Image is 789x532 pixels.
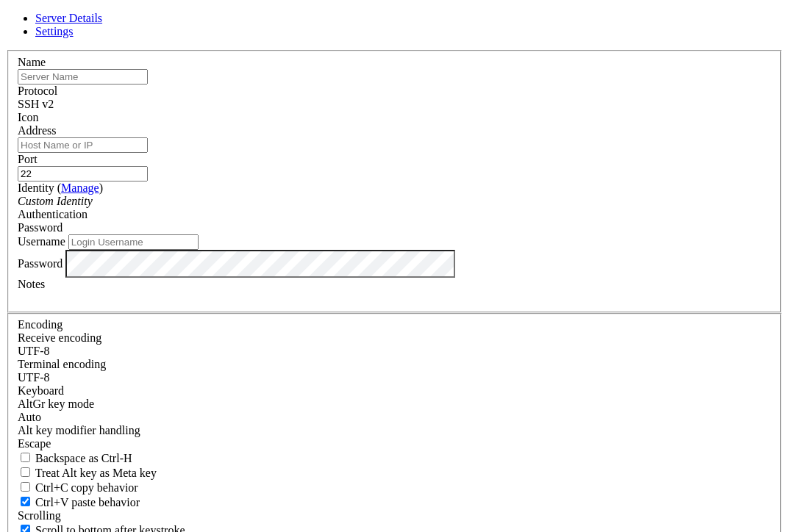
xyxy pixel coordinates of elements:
[18,181,103,194] label: Identity
[18,69,148,85] input: Server Name
[18,195,93,207] i: Custom Identity
[57,181,103,194] span: ( )
[18,111,38,123] label: Icon
[18,56,46,68] label: Name
[18,208,88,220] label: Authentication
[18,153,38,165] label: Port
[18,481,138,494] label: Ctrl-C copies if true, send ^C to host if false. Ctrl-Shift-C sends ^C to host if true, copies if...
[35,496,140,508] span: Ctrl+V paste behavior
[18,424,140,436] label: Controls how the Alt key is handled. Escape: Send an ESC prefix. 8-Bit: Add 128 to the typed char...
[18,221,63,234] span: Password
[18,384,64,397] label: Keyboard
[35,467,157,479] span: Treat Alt key as Meta key
[18,124,56,137] label: Address
[18,137,148,153] input: Host Name or IP
[18,256,63,269] label: Password
[21,467,30,477] input: Treat Alt key as Meta key
[35,25,74,37] a: Settings
[18,235,65,248] label: Username
[35,12,102,24] a: Server Details
[18,345,50,357] span: UTF-8
[21,497,30,506] input: Ctrl+V paste behavior
[18,195,771,208] div: Custom Identity
[68,234,199,250] input: Login Username
[18,98,771,111] div: SSH v2
[18,221,771,234] div: Password
[18,345,771,358] div: UTF-8
[18,411,771,424] div: Auto
[18,318,63,331] label: Encoding
[18,509,61,522] label: Scrolling
[61,181,99,194] a: Manage
[18,437,771,450] div: Escape
[18,437,51,450] span: Escape
[18,331,101,344] label: Set the expected encoding for data received from the host. If the encodings do not match, visual ...
[18,371,50,384] span: UTF-8
[18,467,157,479] label: Whether the Alt key acts as a Meta key or as a distinct Alt key.
[21,453,30,462] input: Backspace as Ctrl-H
[18,98,54,110] span: SSH v2
[18,85,57,97] label: Protocol
[18,411,41,423] span: Auto
[35,452,132,464] span: Backspace as Ctrl-H
[18,496,140,508] label: Ctrl+V pastes if true, sends ^V to host if false. Ctrl+Shift+V sends ^V to host if true, pastes i...
[35,481,138,494] span: Ctrl+C copy behavior
[18,166,148,181] input: Port Number
[21,482,30,492] input: Ctrl+C copy behavior
[18,371,771,384] div: UTF-8
[18,358,106,370] label: The default terminal encoding. ISO-2022 enables character map translations (like graphics maps). ...
[18,278,45,290] label: Notes
[18,398,94,410] label: Set the expected encoding for data received from the host. If the encodings do not match, visual ...
[18,452,132,464] label: If true, the backspace should send BS ('\x08', aka ^H). Otherwise the backspace key should send '...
